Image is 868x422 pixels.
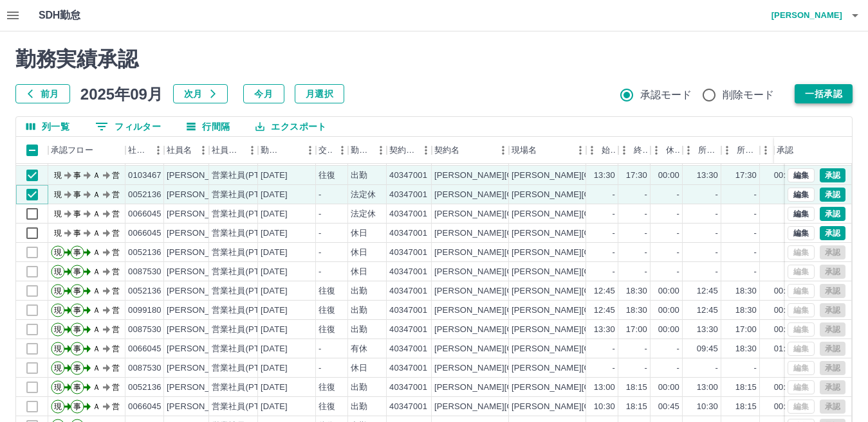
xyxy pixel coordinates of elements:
[128,285,162,297] div: 0052136
[243,141,262,160] button: メニュー
[112,248,120,257] text: 営
[351,170,367,182] div: 出勤
[512,208,772,220] div: [PERSON_NAME][GEOGRAPHIC_DATA]たつのこ放課後児童クラブ
[112,267,120,276] text: 営
[85,117,171,136] button: フィルター表示
[295,84,344,103] button: 月選択
[389,343,427,355] div: 40347001
[73,344,81,353] text: 事
[432,137,509,164] div: 契約名
[167,362,237,374] div: [PERSON_NAME]
[93,306,100,315] text: Ａ
[261,401,288,413] div: [DATE]
[351,362,367,374] div: 休日
[677,266,679,278] div: -
[434,304,593,317] div: [PERSON_NAME][GEOGRAPHIC_DATA]
[594,304,615,317] div: 12:45
[73,325,81,334] text: 事
[73,306,81,315] text: 事
[128,208,162,220] div: 0066045
[677,343,679,355] div: -
[645,266,647,278] div: -
[209,137,258,164] div: 社員区分
[73,383,81,392] text: 事
[658,304,679,317] div: 00:00
[112,209,120,218] text: 営
[774,324,795,336] div: 00:00
[258,137,316,164] div: 勤務日
[594,382,615,394] div: 13:00
[112,306,120,315] text: 営
[319,189,321,201] div: -
[212,401,279,413] div: 営業社員(PT契約)
[112,325,120,334] text: 営
[164,137,209,164] div: 社員名
[128,362,162,374] div: 0087530
[434,189,593,201] div: [PERSON_NAME][GEOGRAPHIC_DATA]
[735,304,757,317] div: 18:30
[80,84,163,103] h5: 2025年09月
[677,189,679,201] div: -
[212,382,279,394] div: 営業社員(PT契約)
[666,137,680,164] div: 休憩
[167,343,237,355] div: [PERSON_NAME]
[54,364,62,373] text: 現
[167,227,237,240] div: [PERSON_NAME]
[167,247,237,259] div: [PERSON_NAME]
[212,137,243,164] div: 社員区分
[512,362,772,374] div: [PERSON_NAME][GEOGRAPHIC_DATA]たつのこ放課後児童クラブ
[212,227,279,240] div: 営業社員(PT契約)
[626,304,647,317] div: 18:30
[613,208,615,220] div: -
[716,189,718,201] div: -
[735,401,757,413] div: 18:15
[820,188,845,202] button: 承認
[212,324,279,336] div: 営業社員(PT契約)
[351,324,367,336] div: 出勤
[54,286,62,295] text: 現
[261,382,288,394] div: [DATE]
[774,401,795,413] div: 00:45
[73,171,81,180] text: 事
[261,247,288,259] div: [DATE]
[389,137,416,164] div: 契約コード
[261,343,288,355] div: [DATE]
[149,141,168,160] button: メニュー
[73,229,81,238] text: 事
[774,137,841,164] div: 承認
[788,188,815,202] button: 編集
[697,343,718,355] div: 09:45
[658,324,679,336] div: 00:00
[677,362,679,374] div: -
[351,247,367,259] div: 休日
[125,137,164,164] div: 社員番号
[93,383,100,392] text: Ａ
[282,141,300,159] button: ソート
[93,209,100,218] text: Ａ
[319,401,335,413] div: 往復
[261,170,288,182] div: [DATE]
[677,247,679,259] div: -
[351,343,367,355] div: 有休
[697,304,718,317] div: 12:45
[645,247,647,259] div: -
[167,401,237,413] div: [PERSON_NAME]
[795,84,853,103] button: 一括承認
[261,137,282,164] div: 勤務日
[434,227,593,240] div: [PERSON_NAME][GEOGRAPHIC_DATA]
[351,285,367,297] div: 出勤
[389,324,427,336] div: 40347001
[351,401,367,413] div: 出勤
[128,247,162,259] div: 0052136
[512,304,772,317] div: [PERSON_NAME][GEOGRAPHIC_DATA]たつのこ放課後児童クラブ
[128,170,162,182] div: 0103467
[351,137,371,164] div: 勤務区分
[658,382,679,394] div: 00:00
[261,285,288,297] div: [DATE]
[319,208,321,220] div: -
[128,266,162,278] div: 0087530
[697,324,718,336] div: 13:30
[626,170,647,182] div: 17:30
[112,364,120,373] text: 営
[112,344,120,353] text: 営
